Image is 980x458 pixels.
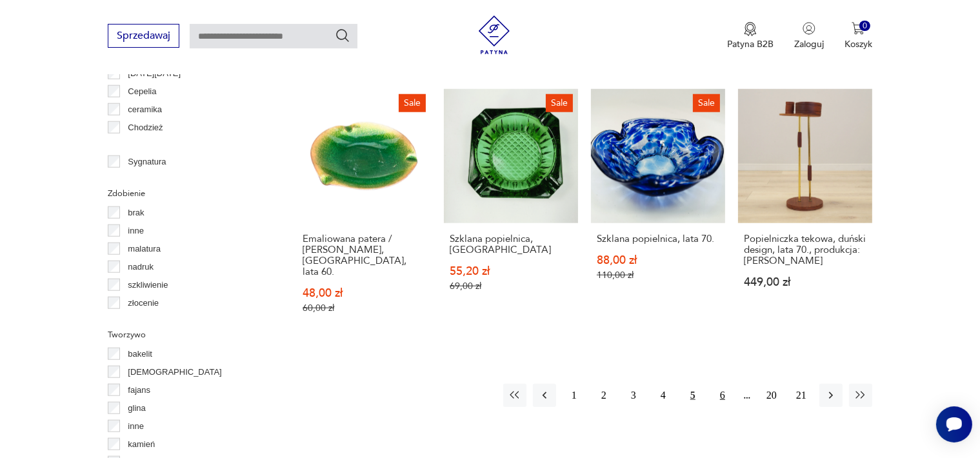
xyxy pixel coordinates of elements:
p: Cepelia [128,85,156,99]
p: malatura [128,242,161,256]
h3: Emaliowana patera / [PERSON_NAME], [GEOGRAPHIC_DATA], lata 60. [303,234,425,277]
h3: Szklana popielnica, [GEOGRAPHIC_DATA] [450,234,572,255]
button: 3 [622,384,645,407]
button: 1 [563,384,586,407]
a: Ikona medaluPatyna B2B [727,22,774,50]
p: Zaloguj [794,38,824,50]
button: Szukaj [335,28,350,43]
p: Chodzież [128,121,163,135]
button: Patyna B2B [727,22,774,50]
button: 20 [760,384,783,407]
button: Sprzedawaj [108,24,179,48]
h3: Szklana popielnica, lata 70. [597,234,719,244]
p: Zdobienie [108,186,266,201]
img: Ikona koszyka [852,22,865,35]
a: SaleSzklana popielnica, PRLSzklana popielnica, [GEOGRAPHIC_DATA]55,20 zł69,00 zł [444,89,578,339]
p: inne [128,419,144,433]
p: 60,00 zł [303,303,425,314]
p: Ćmielów [128,139,160,153]
div: 0 [859,21,870,32]
p: inne [128,224,144,238]
p: glina [128,401,145,415]
p: [DEMOGRAPHIC_DATA] [128,365,221,379]
p: 48,00 zł [303,288,425,299]
button: 4 [652,384,675,407]
img: Ikonka użytkownika [803,22,815,35]
p: nadruk [128,260,154,274]
p: brak [128,206,144,220]
img: Ikona medalu [744,22,757,36]
a: SaleEmaliowana patera / miska miedziana, Niemcy, lata 60.Emaliowana patera / [PERSON_NAME], [GEOG... [297,89,431,339]
p: 449,00 zł [744,277,866,288]
button: 2 [592,384,615,407]
button: 5 [681,384,705,407]
p: ceramika [128,103,162,117]
p: Koszyk [845,38,872,50]
p: Sygnatura [128,155,166,169]
img: Patyna - sklep z meblami i dekoracjami vintage [475,15,514,54]
a: Sprzedawaj [108,32,179,41]
p: Patyna B2B [727,38,774,50]
p: 110,00 zł [597,270,719,281]
iframe: Smartsupp widget button [936,406,972,443]
p: 88,00 zł [597,255,719,266]
p: złocenie [128,296,159,310]
a: Popielniczka tekowa, duński design, lata 70., produkcja: DaniaPopielniczka tekowa, duński design,... [738,89,872,339]
p: Tworzywo [108,328,266,342]
p: szkliwienie [128,278,168,292]
button: 21 [790,384,813,407]
p: 55,20 zł [450,266,572,277]
p: kamień [128,437,155,452]
button: Zaloguj [794,22,824,50]
p: 69,00 zł [450,281,572,292]
h3: Popielniczka tekowa, duński design, lata 70., produkcja: [PERSON_NAME] [744,234,866,266]
button: 6 [711,384,734,407]
p: fajans [128,383,150,397]
a: SaleSzklana popielnica, lata 70.Szklana popielnica, lata 70.88,00 zł110,00 zł [591,89,725,339]
button: 0Koszyk [845,22,872,50]
p: bakelit [128,347,152,361]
